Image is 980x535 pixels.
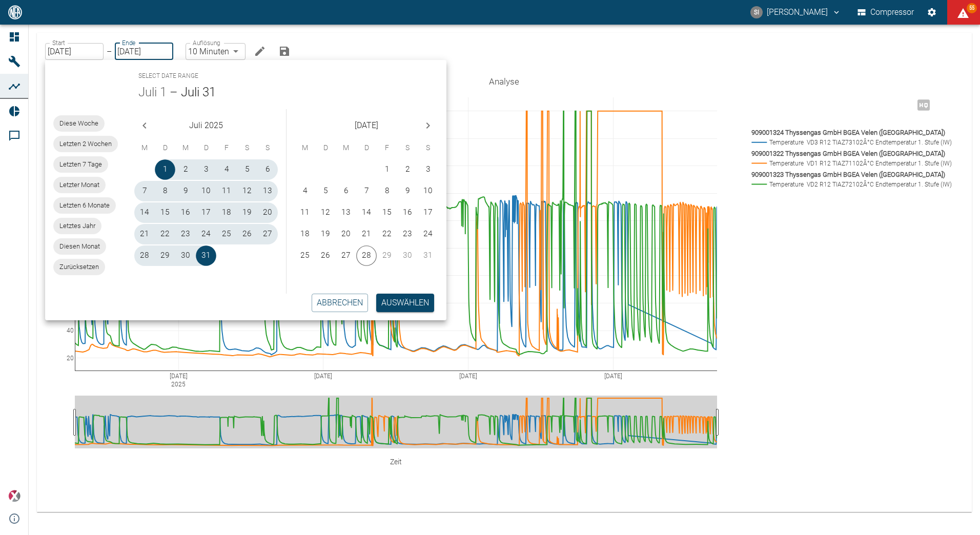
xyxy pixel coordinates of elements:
[53,180,106,190] span: Letzter Monat
[316,138,335,158] span: Dienstag
[155,181,175,201] button: 8
[197,138,215,158] span: Donnerstag
[336,224,356,244] button: 20
[237,224,257,244] button: 26
[138,68,198,85] span: Select date range
[295,245,315,266] button: 25
[418,159,438,180] button: 3
[295,181,315,201] button: 4
[418,202,438,223] button: 17
[357,138,376,158] span: Donnerstag
[53,197,116,214] div: Letzten 6 Monate
[122,38,135,47] label: Ende
[336,245,356,266] button: 27
[53,200,116,211] span: Letzten 6 Monate
[356,181,377,201] button: 7
[134,224,155,244] button: 21
[134,245,155,266] button: 28
[196,224,216,244] button: 24
[336,202,356,223] button: 13
[356,202,377,223] button: 14
[196,181,216,201] button: 10
[237,159,257,180] button: 5
[418,224,438,244] button: 24
[53,241,106,252] span: Diesen Monat
[115,43,173,60] input: DD.MM.YYYY
[377,159,397,180] button: 1
[45,43,104,60] input: DD.MM.YYYY
[134,181,155,201] button: 7
[377,181,397,201] button: 8
[175,245,196,266] button: 30
[196,245,216,266] button: 31
[398,138,417,158] span: Samstag
[315,202,336,223] button: 12
[175,159,196,180] button: 2
[749,3,843,22] button: sergej.ihl@neuman-esser.com
[750,6,763,18] div: SI
[53,262,105,272] span: Zurücksetzen
[296,138,314,158] span: Montag
[53,259,105,275] div: Zurücksetzen
[397,202,418,223] button: 16
[336,181,356,201] button: 6
[418,115,438,136] button: Next month
[418,181,438,201] button: 10
[134,115,155,136] button: Previous month
[397,159,418,180] button: 2
[181,85,216,101] button: Juli 31
[189,118,223,133] span: Juli 2025
[355,118,378,133] span: [DATE]
[376,294,434,312] button: Auswählen
[53,218,101,234] div: Letztes Jahr
[53,156,108,173] div: Letzten 7 Tage
[53,118,105,129] span: Diese Woche
[397,224,418,244] button: 23
[135,138,154,158] span: Montag
[175,224,196,244] button: 23
[196,202,216,223] button: 17
[217,138,236,158] span: Freitag
[295,202,315,223] button: 11
[176,138,195,158] span: Mittwoch
[53,177,106,193] div: Letzter Monat
[138,85,167,101] button: Juli 1
[53,136,118,152] div: Letzten 2 Wochen
[237,181,257,201] button: 12
[155,224,175,244] button: 22
[196,159,216,180] button: 3
[312,294,368,312] button: Abbrechen
[257,202,278,223] button: 20
[257,224,278,244] button: 27
[155,245,175,266] button: 29
[356,245,377,266] button: 28
[397,181,418,201] button: 9
[216,202,237,223] button: 18
[134,202,155,223] button: 14
[53,139,118,149] span: Letzten 2 Wochen
[911,99,936,109] span: Hohe Auflösung nur für Zeiträume von <3 Tagen verfügbar
[53,159,108,170] span: Letzten 7 Tage
[855,3,916,22] button: Compressor
[295,224,315,244] button: 18
[315,181,336,201] button: 5
[53,221,101,231] span: Letztes Jahr
[356,224,377,244] button: 21
[107,46,112,57] p: –
[274,41,295,61] button: Analyse speichern
[337,138,355,158] span: Mittwoch
[7,5,23,19] img: logo
[52,38,65,47] label: Start
[419,138,437,158] span: Sonntag
[167,85,181,101] h5: –
[315,245,336,266] button: 26
[216,181,237,201] button: 11
[186,43,246,60] div: 10 Minuten
[238,138,256,158] span: Samstag
[377,202,397,223] button: 15
[8,490,21,502] img: Xplore Logo
[967,3,977,13] span: 55
[216,224,237,244] button: 25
